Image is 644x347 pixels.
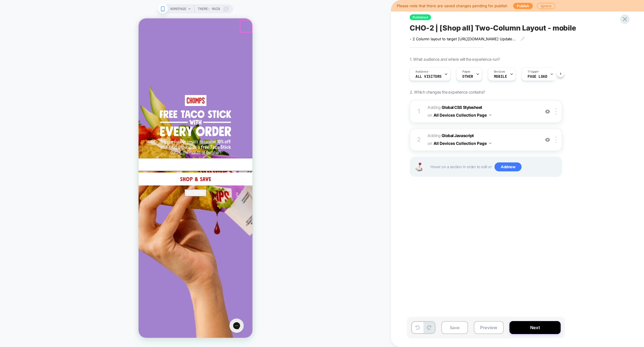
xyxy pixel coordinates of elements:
[415,75,442,79] span: All Visitors
[434,111,491,119] button: All Devices Collection Page
[462,75,473,79] span: OTHER
[474,321,504,334] button: Preview
[509,321,561,334] button: Next
[416,106,422,117] div: 1
[555,108,557,115] img: close
[528,75,547,79] span: Page Load
[494,70,505,74] span: Devices
[48,172,66,176] img: No Thanks
[441,321,468,334] button: Save
[513,3,533,9] button: Publish
[545,137,550,142] img: crossed eye
[494,162,522,172] span: Add new
[410,90,485,94] span: 2. Which changes the experience contains?
[442,133,474,138] b: Global Javascript
[537,3,555,9] button: Ignore
[528,70,539,74] span: Trigger
[428,132,537,147] span: Adding
[410,14,431,20] span: Published
[428,140,432,147] span: on
[46,77,68,88] img: CHOMPS
[489,143,491,144] img: down arrow
[170,4,186,14] span: HOMEPAGE
[489,114,491,116] img: down arrow
[430,162,559,172] span: Hover on a section in order to edit or
[88,298,108,316] iframe: Gorgias live chat messenger
[462,70,470,74] span: Pages
[434,139,491,147] button: All Devices Collection Page
[21,92,93,137] img: FREE TACO STICK WITH EVERY ORDER Sign up for our emails to receive 10% off your first order, plus...
[442,105,482,110] b: Global CSS Stylesheet
[416,134,422,145] div: 2
[198,4,220,14] span: Theme: MAIN
[494,75,507,79] span: MOBILE
[428,104,537,119] span: Adding
[545,109,550,114] img: crossed eye
[410,24,576,32] span: CHO-2 | [Shop all] Two-Column Layout - mobile
[413,162,425,171] img: Joystick
[415,70,428,74] span: Audience
[428,111,432,119] span: on
[410,37,516,41] span: - 2 Column layout to target [URL][DOMAIN_NAME] Updated the SHOP ALL links from [URL][DOMAIN_NAME]...
[410,57,500,62] span: 1. What audience and where will the experience run?
[555,136,557,143] img: close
